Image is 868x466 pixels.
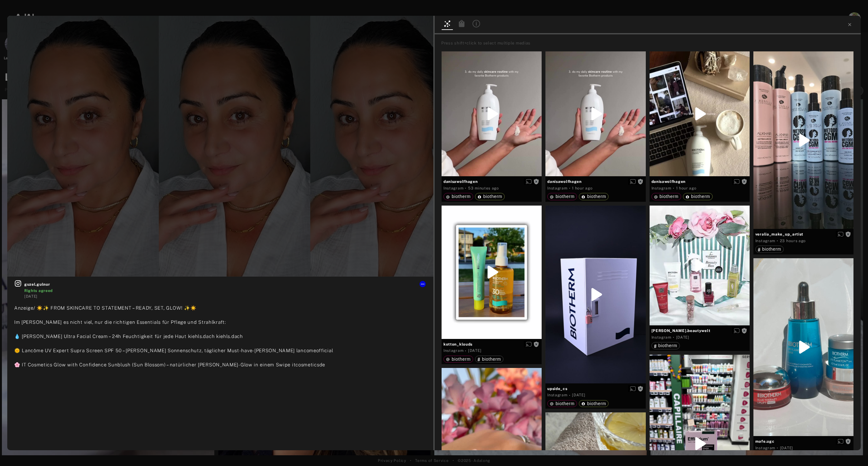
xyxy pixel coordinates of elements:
[755,231,852,237] span: veralia_make_up_artist
[443,341,540,347] span: kotton_klouds
[446,194,471,199] div: biotherm
[732,178,741,185] button: Enable diffusion on this media
[550,401,574,406] div: biotherm
[755,445,775,451] div: Instagram
[651,179,748,184] span: danisawolfhagen
[24,282,426,287] span: guzel.gulnur
[465,348,467,353] span: ·
[845,232,851,236] span: Rights not requested
[638,179,643,183] span: Rights not requested
[732,327,741,334] button: Enable diffusion on this media
[483,194,502,199] span: biotherm
[533,179,539,183] span: Rights not requested
[673,186,675,191] span: ·
[452,357,471,362] span: biotherm
[758,247,781,251] div: biotherm
[651,335,671,340] div: Instagram
[569,393,571,398] span: ·
[686,194,710,199] div: biotherm
[452,194,471,199] span: biotherm
[836,436,868,466] iframe: Chat Widget
[572,393,585,397] time: 2025-09-08T12:00:00.000Z
[581,401,606,406] div: biotherm
[777,238,778,243] span: ·
[547,392,567,398] div: Instagram
[443,348,463,353] div: Instagram
[468,186,499,190] time: 2025-09-10T08:27:11.000Z
[628,178,638,185] button: Enable diffusion on this media
[550,194,574,199] div: biotherm
[569,186,571,191] span: ·
[524,341,533,347] button: Enable diffusion on this media
[780,239,806,243] time: 2025-09-09T10:45:37.000Z
[741,179,747,183] span: Rights not requested
[587,401,606,406] span: biotherm
[755,238,775,244] div: Instagram
[478,357,501,361] div: biotherm
[654,194,679,199] div: biotherm
[556,194,574,199] span: biotherm
[651,185,671,191] div: Instagram
[660,194,679,199] span: biotherm
[651,328,748,334] span: [PERSON_NAME].beautywelt
[547,185,567,191] div: Instagram
[676,335,689,340] time: 2025-09-04T19:09:31.000Z
[762,247,781,252] span: biotherm
[478,194,502,199] div: biotherm
[446,357,471,361] div: biotherm
[547,179,644,184] span: danisawolfhagen
[777,446,778,451] span: ·
[836,231,845,237] button: Enable diffusion on this media
[24,288,53,293] span: Rights agreed
[691,194,710,199] span: biotherm
[443,179,540,184] span: danisawolfhagen
[547,386,644,392] span: upside_cs
[468,348,481,353] time: 2025-09-09T02:09:25.000Z
[443,185,463,191] div: Instagram
[741,328,747,333] span: Rights not requested
[658,343,677,348] span: biotherm
[836,438,845,445] button: Enable diffusion on this media
[587,194,606,199] span: biotherm
[441,40,859,46] div: Press shift+click to select multiple medias
[524,178,533,185] button: Enable diffusion on this media
[24,294,38,299] time: 2025-09-04T16:19:52.000Z
[14,305,411,403] span: Anzeige/ ☀️✨ FROM SKINCARE TO STATEMENT – READY, SET, GLOW! ✨☀️ Im [PERSON_NAME] es nicht viel, n...
[676,186,697,190] time: 2025-09-10T08:19:48.000Z
[533,342,539,346] span: Rights not requested
[780,446,793,450] time: 2025-09-03T11:52:38.000Z
[465,186,467,191] span: ·
[673,335,675,340] span: ·
[755,439,852,444] span: mafe.ugc
[654,343,677,348] div: biotherm
[638,386,643,391] span: Rights not requested
[482,357,501,362] span: biotherm
[628,385,638,392] button: Enable diffusion on this media
[581,194,606,199] div: biotherm
[556,401,574,406] span: biotherm
[572,186,592,190] time: 2025-09-10T08:19:48.000Z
